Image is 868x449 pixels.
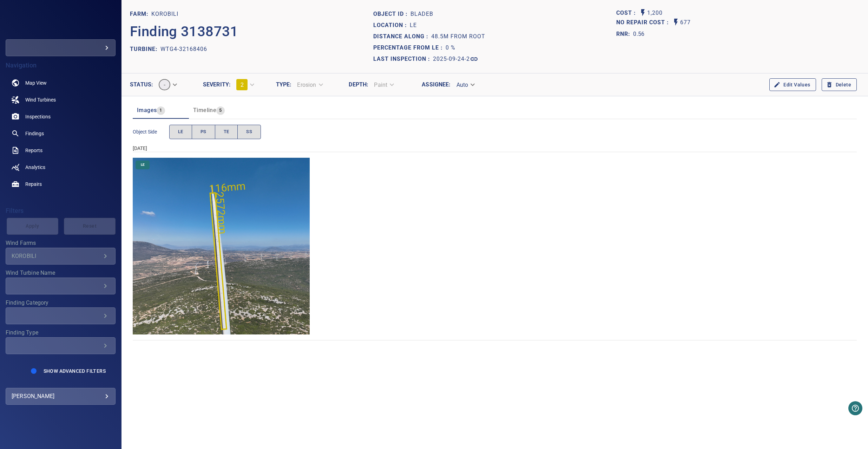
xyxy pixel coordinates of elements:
a: windturbines noActive [6,91,116,108]
span: SS [246,128,252,136]
a: inspections noActive [6,108,116,125]
span: 5 [216,106,224,115]
img: KOROBILI/WTG4-32168406/2025-09-24-2/2025-09-24-1/image21wp23.jpg [133,158,309,334]
div: Paint [368,79,399,91]
span: Object Side [133,128,169,135]
span: TE [224,128,229,136]
div: - [153,76,182,93]
label: Severity : [203,82,231,87]
label: Depth : [349,82,368,87]
div: Erosion [291,79,327,91]
div: Finding Type [6,337,116,354]
span: Images [137,107,157,113]
span: Reports [25,147,42,154]
div: Wind Farms [6,248,116,265]
div: more [6,39,116,56]
p: Finding 3138731 [130,21,238,42]
button: Show Advanced Filters [39,365,110,377]
div: Finding Category [6,307,116,324]
span: 2 [241,82,244,88]
span: Analytics [25,164,45,171]
a: repairs noActive [6,176,116,193]
h4: Navigation [6,62,116,69]
button: SS [237,125,261,139]
label: Type : [276,82,292,87]
div: objectSide [169,125,261,139]
span: LE [137,162,149,167]
label: Finding Type [6,330,116,336]
svg: Auto Cost [639,8,647,17]
p: Location : [373,21,410,30]
span: Timeline [193,107,216,113]
div: [PERSON_NAME] [12,391,110,402]
svg: Auto No Repair Cost [672,18,680,26]
span: PS [200,128,206,136]
div: Auto [451,79,480,91]
label: Wind Turbine Name [6,270,116,276]
span: The base labour and equipment costs to repair the finding. Does not include the loss of productio... [616,8,639,18]
p: 0 % [446,44,455,52]
span: Wind Turbines [25,96,56,103]
a: 2025-09-24-2 [433,55,478,63]
button: Edit Values [769,78,816,91]
span: - [159,82,170,88]
button: LE [169,125,192,139]
span: LE [178,128,183,136]
label: Finding Category [6,300,116,306]
label: Status : [130,82,153,87]
button: TE [215,125,238,139]
p: WTG4-32168406 [160,45,207,53]
a: reports noActive [6,142,116,159]
h1: Cost : [616,10,639,17]
span: Findings [25,130,44,137]
h4: Filters [6,207,116,214]
img: more-logo [47,18,74,25]
p: Last Inspection : [373,55,433,63]
span: The ratio of the additional incurred cost of repair in 1 year and the cost of repairing today. Fi... [616,28,644,40]
p: bladeB [410,10,433,18]
p: FARM: [130,10,151,18]
a: findings noActive [6,125,116,142]
p: LE [410,21,417,30]
a: analytics noActive [6,159,116,176]
p: Percentage from LE : [373,44,446,52]
span: 1 [157,106,165,115]
p: KOROBILI [151,10,178,18]
span: Show Advanced Filters [44,368,106,374]
p: 1,200 [647,8,663,18]
p: Distance along : [373,32,431,41]
p: 48.5m from root [431,32,485,41]
p: 0.56 [633,30,644,38]
h1: RNR: [616,30,633,38]
p: Object ID : [373,10,410,18]
span: Repairs [25,181,42,188]
label: Assignee : [422,82,451,87]
label: Wind Farms [6,240,116,246]
span: Map View [25,79,47,86]
div: KOROBILI [12,253,101,259]
div: Wind Turbine Name [6,278,116,294]
button: PS [192,125,215,139]
div: [DATE] [133,145,857,152]
p: TURBINE: [130,45,160,53]
span: Inspections [25,113,51,120]
span: Projected additional costs incurred by waiting 1 year to repair. This is a function of possible i... [616,18,672,27]
div: 2 [231,76,259,93]
button: Delete [822,78,857,91]
a: map noActive [6,74,116,91]
p: 677 [680,18,691,27]
p: 2025-09-24-2 [433,55,470,63]
h1: No Repair Cost : [616,19,672,26]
